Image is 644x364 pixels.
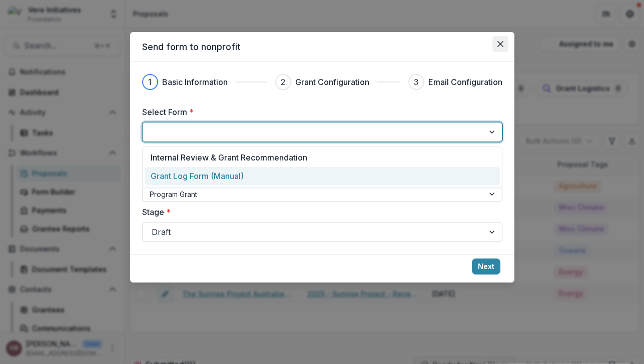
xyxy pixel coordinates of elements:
header: Send form to nonprofit [130,32,514,62]
div: 3 [414,76,418,88]
button: Next [472,258,500,274]
div: Progress [142,74,502,90]
h3: Email Configuration [428,76,502,88]
button: Close [492,36,508,52]
div: 2 [281,76,285,88]
div: 1 [148,76,152,88]
h3: Basic Information [162,76,228,88]
p: Grant Log Form (Manual) [151,170,244,182]
label: Stage [142,206,496,218]
p: Internal Review & Grant Recommendation [151,151,307,163]
h3: Grant Configuration [295,76,369,88]
label: Select Form [142,106,496,118]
